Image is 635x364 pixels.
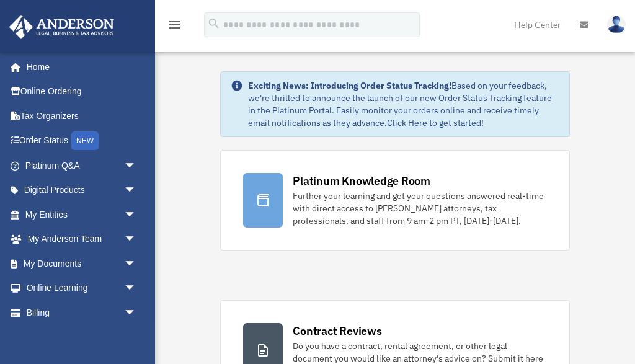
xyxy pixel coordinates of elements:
[9,251,155,276] a: My Documentsarrow_drop_down
[9,104,155,128] a: Tax Organizers
[9,55,149,79] a: Home
[124,251,149,277] span: arrow_drop_down
[71,131,99,150] div: NEW
[9,227,155,252] a: My Anderson Teamarrow_drop_down
[124,276,149,301] span: arrow_drop_down
[248,80,451,91] strong: Exciting News: Introducing Order Status Tracking!
[124,202,149,228] span: arrow_drop_down
[293,190,546,227] div: Further your learning and get your questions answered real-time with direct access to [PERSON_NAM...
[124,153,149,179] span: arrow_drop_down
[248,79,559,129] div: Based on your feedback, we're thrilled to announce the launch of our new Order Status Tracking fe...
[387,117,484,128] a: Click Here to get started!
[124,300,149,326] span: arrow_drop_down
[9,276,155,301] a: Online Learningarrow_drop_down
[9,178,155,203] a: Digital Productsarrow_drop_down
[6,15,118,39] img: Anderson Advisors Platinum Portal
[9,79,155,104] a: Online Ordering
[607,16,626,33] img: User Pic
[293,323,381,339] div: Contract Reviews
[293,173,430,189] div: Platinum Knowledge Room
[9,153,155,178] a: Platinum Q&Aarrow_drop_down
[220,150,569,251] a: Platinum Knowledge Room Further your learning and get your questions answered real-time with dire...
[9,300,155,325] a: Billingarrow_drop_down
[124,178,149,203] span: arrow_drop_down
[167,17,182,32] i: menu
[207,17,221,30] i: search
[9,202,155,227] a: My Entitiesarrow_drop_down
[167,22,182,32] a: menu
[124,227,149,252] span: arrow_drop_down
[9,128,155,154] a: Order StatusNEW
